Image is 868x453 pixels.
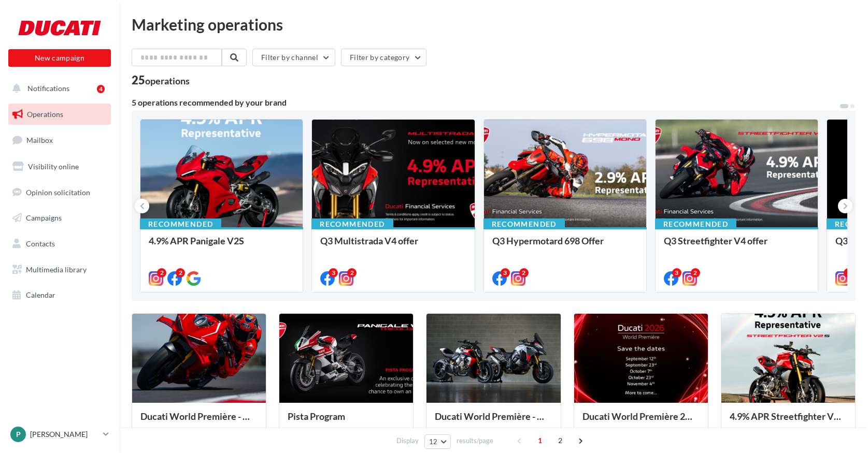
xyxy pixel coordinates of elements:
[6,207,113,229] a: Campaigns
[582,411,700,432] div: Ducati World Première 2026
[552,432,568,449] span: 2
[26,187,90,196] span: Opinion solicitation
[691,268,700,277] div: 2
[435,411,552,432] div: Ducati World Première - Episode 1
[132,98,839,107] div: 5 operations recommended by your brand
[27,110,63,119] span: Operations
[30,429,99,440] p: [PERSON_NAME]
[132,17,856,32] div: Marketing operations
[28,162,79,171] span: Visibility online
[6,78,109,99] button: Notifications 4
[492,236,638,256] div: Q3 Hypermotard 698 Offer
[8,49,111,67] button: New campaign
[140,411,258,432] div: Ducati World Première - Episode 2
[26,213,62,222] span: Campaigns
[26,290,55,299] span: Calendar
[424,434,451,449] button: 12
[329,268,338,277] div: 3
[655,218,736,230] div: Recommended
[149,236,294,256] div: 4.9% APR Panigale V2S
[157,268,166,277] div: 2
[6,156,113,178] a: Visibility online
[844,268,853,277] div: 2
[483,218,565,230] div: Recommended
[132,75,190,86] div: 25
[532,432,548,449] span: 1
[26,265,87,274] span: Multimedia library
[320,236,466,256] div: Q3 Multistrada V4 offer
[6,129,113,151] a: Mailbox
[288,411,405,432] div: Pista Program
[97,85,105,93] div: 4
[501,268,510,277] div: 3
[347,268,357,277] div: 2
[27,84,69,93] span: Notifications
[26,136,53,144] span: Mailbox
[8,425,111,444] a: P [PERSON_NAME]
[457,436,493,446] span: results/page
[311,218,393,230] div: Recommended
[252,49,335,66] button: Filter by channel
[672,268,681,277] div: 3
[341,49,426,66] button: Filter by category
[519,268,529,277] div: 2
[429,437,438,446] span: 12
[6,233,113,255] a: Contacts
[26,239,55,248] span: Contacts
[176,268,185,277] div: 2
[664,236,809,256] div: Q3 Streetfighter V4 offer
[6,182,113,203] a: Opinion solicitation
[396,436,419,446] span: Display
[145,76,190,85] div: operations
[6,259,113,281] a: Multimedia library
[730,411,847,432] div: 4.9% APR Streetfighter V2S
[140,218,221,230] div: Recommended
[6,104,113,125] a: Operations
[6,284,113,306] a: Calendar
[16,429,21,440] span: P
